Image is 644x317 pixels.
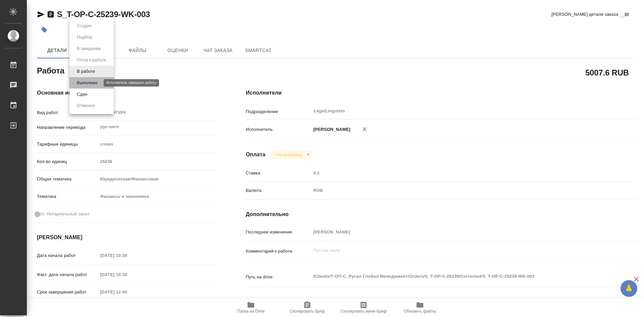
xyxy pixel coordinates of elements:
[75,22,94,30] button: Создан
[75,79,99,87] button: Выполнен
[75,68,97,75] button: В работе
[75,102,97,109] button: Отменен
[75,91,89,98] button: Сдан
[75,34,94,41] button: Подбор
[75,56,108,64] button: Готов к работе
[75,45,103,52] button: В ожидании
